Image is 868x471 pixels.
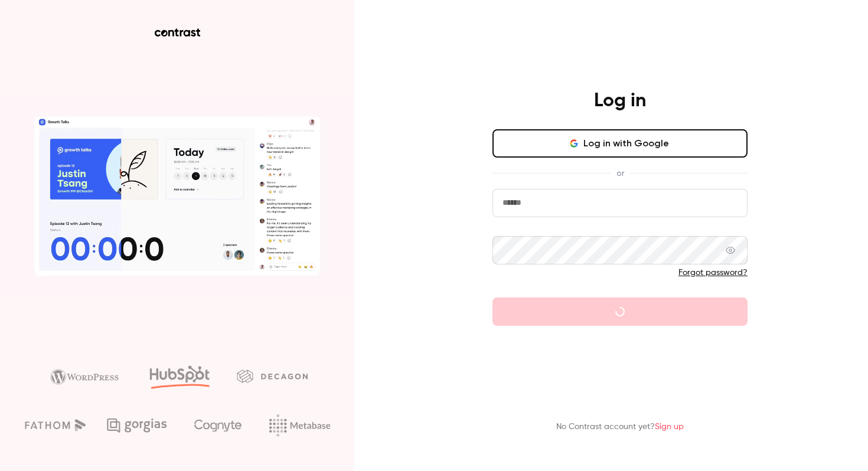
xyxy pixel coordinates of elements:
[594,89,646,113] h4: Log in
[611,167,630,179] span: or
[556,421,684,433] p: No Contrast account yet?
[655,423,684,431] a: Sign up
[678,269,748,277] a: Forgot password?
[492,129,748,158] button: Log in with Google
[237,369,308,382] img: decagon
